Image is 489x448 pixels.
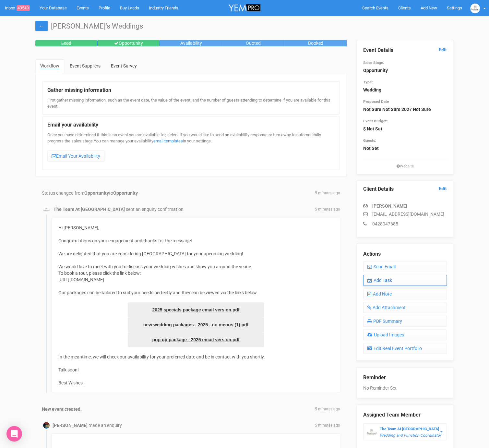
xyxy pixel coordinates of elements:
span: sent an enquiry confirmation [126,207,184,212]
a: ← [35,21,48,31]
span: 43549 [17,5,30,11]
strong: [PERSON_NAME] [372,203,407,209]
span: Search Events [362,6,388,10]
span: You can manage your availability in your settings. [94,139,212,143]
small: Sales Stage: [363,60,384,65]
img: Profile Image [43,422,50,429]
a: Add Note [363,288,447,299]
img: BGLogo.jpg [367,427,376,437]
strong: Opportunity [113,190,138,196]
a: Edit Real Event Portfolio [363,343,447,354]
div: No Reminder Set [363,368,447,391]
a: new wedding packages - 2025 - no menus (1).pdf [128,317,264,332]
small: Guests: [363,138,376,143]
strong: New event created. [42,406,82,412]
a: Event Survey [106,59,142,72]
strong: Not Set [363,146,379,151]
small: Website [363,163,447,169]
legend: Gather missing information [47,87,335,94]
a: Upload Images [363,329,447,340]
span: 5 minutes ago [315,190,340,196]
strong: Not Sure Not Sure 2027 Not Sure [363,107,431,112]
img: BGLogo.jpg [470,4,480,13]
div: Availability [160,40,222,46]
div: Opportunity [98,40,160,46]
span: Clients [398,6,411,10]
a: Event Suppliers [65,59,105,72]
div: Hi [PERSON_NAME], Congratulations on your engagement and thanks for the message! We are delighted... [52,218,340,393]
p: 0428047685 [363,221,447,227]
div: Once you have determined if this is an event you are available for, select if you would like to s... [47,132,335,165]
a: email templates [153,139,183,143]
div: Booked [284,40,347,46]
small: Event Budget: [363,119,388,123]
strong: Opportunity [84,190,109,196]
img: BGLogo.jpg [43,206,50,213]
strong: The Team At [GEOGRAPHIC_DATA] [54,207,125,212]
strong: The Team At [GEOGRAPHIC_DATA] [380,427,439,431]
a: 2025 specials package email version.pdf [128,302,264,317]
span: 5 minutes ago [315,207,340,212]
a: Workflow [35,59,64,73]
a: Edit [439,47,447,53]
div: Open Intercom Messenger [6,426,22,442]
legend: Reminder [363,374,447,381]
small: Proposed Date [363,99,389,104]
span: made an enquiry [89,423,122,428]
strong: Wedding [363,87,381,92]
a: Add Task [363,275,447,286]
span: Add New [421,6,437,10]
em: Wedding and Function Coordinator [380,433,441,438]
legend: Email your availability [47,121,335,129]
span: 5 minutes ago [315,406,340,412]
button: The Team At [GEOGRAPHIC_DATA] Wedding and Function Coordinator [363,423,447,440]
strong: Opportunity [363,68,388,73]
legend: Actions [363,250,447,258]
span: Status changed from to [42,190,138,196]
small: Type: [363,80,373,84]
a: PDF Summary [363,316,447,327]
div: First gather missing information, such as the event date, the value of the event, and the number ... [47,97,335,109]
legend: Client Details [363,186,447,193]
a: Add Attachment [363,302,447,313]
legend: Event Details [363,47,447,54]
a: Send Email [363,261,447,272]
a: pop up package - 2025 email version.pdf [128,332,264,347]
p: [EMAIL_ADDRESS][DOMAIN_NAME] [363,211,447,217]
legend: Assigned Team Member [363,411,447,419]
div: Quoted [222,40,284,46]
div: Lead [35,40,98,46]
strong: [PERSON_NAME] [53,423,88,428]
a: Email Your Availability [47,151,104,162]
strong: $ Not Set [363,126,382,131]
a: Edit [439,186,447,192]
h1: [PERSON_NAME]'s Weddings [35,22,454,30]
span: 5 minutes ago [315,423,340,428]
